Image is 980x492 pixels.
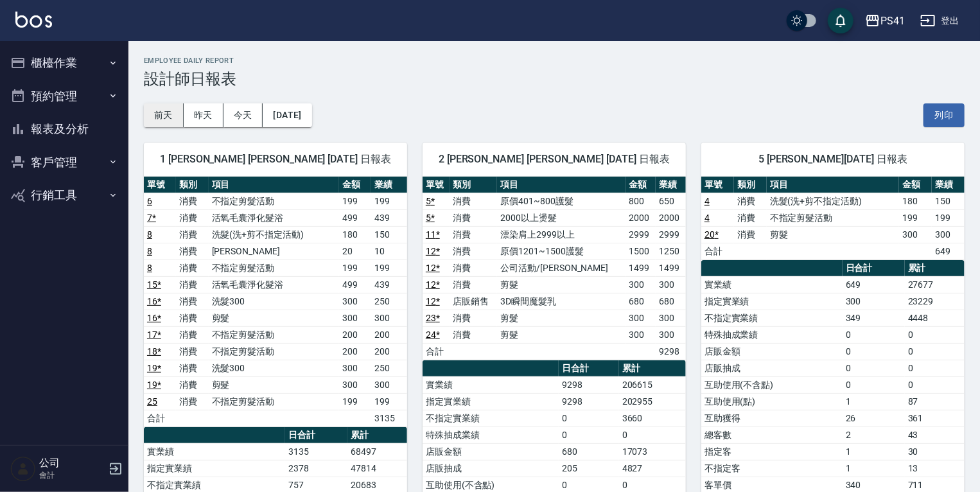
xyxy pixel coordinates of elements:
[656,326,686,343] td: 300
[899,177,932,193] th: 金額
[371,226,407,243] td: 150
[734,226,767,243] td: 消費
[339,376,371,393] td: 300
[843,393,905,410] td: 1
[144,443,285,460] td: 實業績
[497,259,626,276] td: 公司活動/[PERSON_NAME]
[656,293,686,310] td: 680
[905,326,965,343] td: 0
[656,177,686,193] th: 業績
[339,293,371,310] td: 300
[767,226,899,243] td: 剪髮
[144,410,176,426] td: 合計
[626,193,656,209] td: 800
[843,343,905,360] td: 0
[932,177,965,193] th: 業績
[209,310,340,326] td: 剪髮
[905,360,965,376] td: 0
[843,360,905,376] td: 0
[899,209,932,226] td: 199
[176,343,208,360] td: 消費
[905,393,965,410] td: 87
[5,80,123,113] button: 預約管理
[371,376,407,393] td: 300
[423,393,559,410] td: 指定實業績
[905,426,965,443] td: 43
[209,193,340,209] td: 不指定剪髮活動
[176,326,208,343] td: 消費
[656,310,686,326] td: 300
[828,8,853,33] button: save
[176,209,208,226] td: 消費
[5,179,123,212] button: 行銷工具
[899,193,932,209] td: 180
[39,457,105,470] h5: 公司
[559,443,619,460] td: 680
[559,460,619,477] td: 205
[10,456,36,482] img: Person
[176,310,208,326] td: 消費
[450,259,498,276] td: 消費
[209,209,340,226] td: 活氧毛囊淨化髮浴
[176,177,208,193] th: 類別
[701,460,843,477] td: 不指定客
[860,8,910,34] button: PS41
[339,393,371,410] td: 199
[619,443,686,460] td: 17073
[932,209,965,226] td: 199
[734,209,767,226] td: 消費
[843,410,905,426] td: 26
[371,177,407,193] th: 業績
[347,443,407,460] td: 68497
[717,153,949,166] span: 5 [PERSON_NAME][DATE] 日報表
[15,12,52,28] img: Logo
[450,326,498,343] td: 消費
[209,376,340,393] td: 剪髮
[923,103,965,127] button: 列印
[619,410,686,426] td: 3660
[450,193,498,209] td: 消費
[371,209,407,226] td: 439
[209,360,340,376] td: 洗髮300
[701,443,843,460] td: 指定客
[701,360,843,376] td: 店販抽成
[209,259,340,276] td: 不指定剪髮活動
[701,276,843,293] td: 實業績
[701,326,843,343] td: 特殊抽成業績
[371,393,407,410] td: 199
[619,393,686,410] td: 202955
[371,243,407,259] td: 10
[701,410,843,426] td: 互助獲得
[423,460,559,477] td: 店販抽成
[701,343,843,360] td: 店販金額
[147,263,152,273] a: 8
[450,177,498,193] th: 類別
[497,209,626,226] td: 2000以上燙髮
[347,427,407,444] th: 累計
[843,326,905,343] td: 0
[423,177,450,193] th: 單號
[656,276,686,293] td: 300
[656,259,686,276] td: 1499
[559,393,619,410] td: 9298
[497,276,626,293] td: 剪髮
[339,209,371,226] td: 499
[626,276,656,293] td: 300
[209,393,340,410] td: 不指定剪髮活動
[767,177,899,193] th: 項目
[339,193,371,209] td: 199
[701,177,734,193] th: 單號
[147,396,157,407] a: 25
[371,259,407,276] td: 199
[147,229,152,240] a: 8
[701,293,843,310] td: 指定實業績
[339,226,371,243] td: 180
[176,360,208,376] td: 消費
[656,193,686,209] td: 650
[371,293,407,310] td: 250
[176,276,208,293] td: 消費
[905,343,965,360] td: 0
[339,326,371,343] td: 200
[423,410,559,426] td: 不指定實業績
[371,326,407,343] td: 200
